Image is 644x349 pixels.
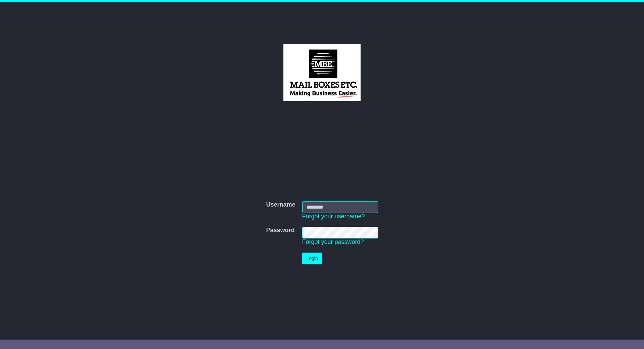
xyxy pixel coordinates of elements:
[283,44,360,101] img: MBE Brisbane CBD
[266,227,294,234] label: Password
[302,213,365,220] a: Forgot your username?
[266,201,295,209] label: Username
[302,238,364,245] a: Forgot your password?
[302,253,322,264] button: Login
